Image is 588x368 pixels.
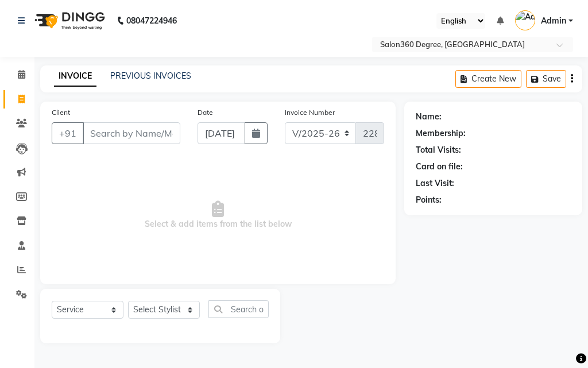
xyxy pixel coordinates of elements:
label: Date [198,107,213,118]
img: Admin [515,10,535,30]
img: logo [29,5,108,37]
input: Search or Scan [208,300,269,318]
div: Name: [416,111,442,123]
a: PREVIOUS INVOICES [110,71,191,81]
b: 08047224946 [126,5,177,37]
input: Search by Name/Mobile/Email/Code [83,122,180,144]
button: +91 [52,122,84,144]
a: INVOICE [54,66,96,87]
span: Admin [541,15,566,27]
button: Create New [455,70,521,88]
div: Points: [416,194,442,206]
button: Save [526,70,566,88]
div: Last Visit: [416,177,454,189]
label: Invoice Number [285,107,335,118]
span: Select & add items from the list below [52,158,384,273]
div: Card on file: [416,161,463,173]
div: Membership: [416,127,466,140]
label: Client [52,107,70,118]
div: Total Visits: [416,144,461,156]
